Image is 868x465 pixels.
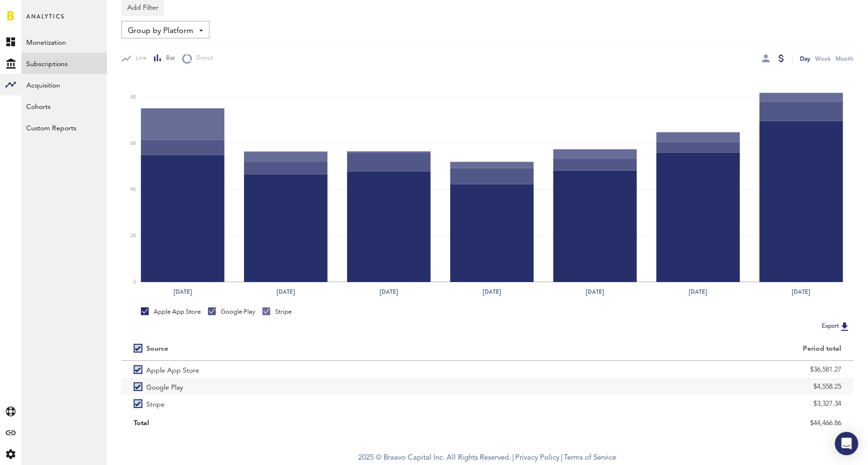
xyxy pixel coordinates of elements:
span: Apple App Store [146,361,199,378]
div: Apple App Store [141,307,201,316]
text: [DATE] [483,288,502,297]
text: [DATE] [174,288,192,297]
div: Week [815,54,831,64]
text: 0 [133,280,136,285]
a: Subscriptions [21,53,107,74]
a: Acquisition [21,74,107,95]
text: [DATE] [792,288,811,297]
a: Privacy Policy [516,454,560,462]
span: Group by Platform [128,23,193,39]
span: Stripe [146,395,165,412]
a: Monetization [21,31,107,53]
div: $3,327.34 [500,396,841,411]
div: Period total [500,345,841,353]
text: [DATE] [277,288,295,297]
text: [DATE] [689,288,708,297]
div: $4,558.25 [500,379,841,394]
div: Stripe [262,307,292,316]
text: 8K [130,95,137,100]
span: Donut [192,54,213,63]
text: [DATE] [380,288,398,297]
text: 6K [130,141,137,146]
text: [DATE] [586,288,605,297]
span: Line [131,54,147,63]
span: Analytics [26,11,65,31]
span: Google Play [146,378,183,395]
div: Source [146,345,168,353]
span: Support [20,7,55,16]
div: Google Play [208,307,255,316]
div: Month [835,54,853,64]
a: Cohorts [21,95,107,117]
a: Custom Reports [21,117,107,138]
text: 2K [130,234,137,239]
div: $44,466.86 [500,416,841,430]
div: Total [134,416,475,430]
text: 4K [130,188,137,193]
div: Open Intercom Messenger [835,432,858,455]
button: Export [819,320,853,333]
img: Export [839,321,851,332]
div: Day [800,54,810,64]
div: $36,581.27 [500,362,841,377]
span: Bar [162,54,175,63]
a: Terms of Service [564,454,617,462]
